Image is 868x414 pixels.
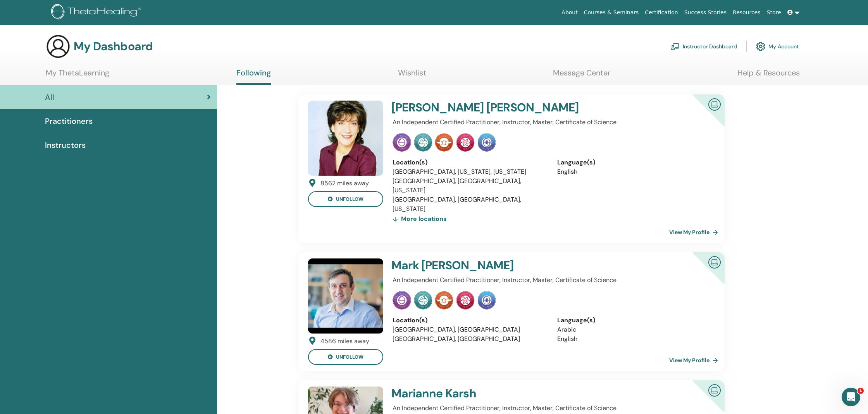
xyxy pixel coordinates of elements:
li: English [557,167,710,176]
button: unfollow [308,191,383,207]
a: Courses & Seminars [581,5,642,20]
p: An Independent Certified Practitioner, Instructor, Master, Certificate of Science [393,275,710,285]
h4: Marianne Karsh [391,387,656,400]
a: My Account [756,38,799,55]
img: default.jpg [308,258,383,334]
a: View My Profile [669,352,721,368]
img: Certified Online Instructor [705,95,724,113]
h3: My Dashboard [74,39,153,53]
li: Arabic [557,325,710,334]
span: All [45,91,54,103]
a: Wishlist [398,68,426,83]
a: Success Stories [681,5,730,20]
a: Resources [730,5,764,20]
a: Message Center [553,68,610,83]
img: Certified Online Instructor [705,381,724,399]
div: Location(s) [393,316,546,325]
li: [GEOGRAPHIC_DATA], [GEOGRAPHIC_DATA], [US_STATE] [393,176,546,195]
a: View My Profile [669,224,721,240]
div: Location(s) [393,158,546,167]
button: unfollow [308,349,383,365]
div: 4586 miles away [320,337,369,346]
div: More locations [393,214,447,224]
img: chalkboard-teacher.svg [670,43,680,50]
p: An Independent Certified Practitioner, Instructor, Master, Certificate of Science [393,404,710,413]
img: logo.png [51,4,144,21]
p: An Independent Certified Practitioner, Instructor, Master, Certificate of Science [393,118,710,127]
div: 8562 miles away [320,179,369,188]
a: Instructor Dashboard [670,38,737,55]
h4: [PERSON_NAME] [PERSON_NAME] [391,101,656,115]
a: My ThetaLearning [46,68,109,83]
li: English [557,334,710,344]
span: 1 [858,388,864,394]
span: Practitioners [45,115,93,127]
span: Instructors [45,139,86,151]
img: generic-user-icon.jpg [46,34,71,59]
h4: Mark [PERSON_NAME] [391,258,656,272]
a: Following [236,68,271,85]
img: default.jpg [308,101,383,176]
div: Certified Online Instructor [680,252,725,297]
li: [GEOGRAPHIC_DATA], [GEOGRAPHIC_DATA] [393,325,546,334]
a: Store [764,5,784,20]
img: cog.svg [756,40,765,53]
div: Certified Online Instructor [680,94,725,139]
img: Certified Online Instructor [705,253,724,270]
li: [GEOGRAPHIC_DATA], [GEOGRAPHIC_DATA], [US_STATE] [393,195,546,214]
div: Language(s) [557,158,710,167]
a: Certification [642,5,681,20]
a: About [558,5,580,20]
iframe: Intercom live chat [842,388,860,406]
a: Help & Resources [737,68,800,83]
div: Language(s) [557,316,710,325]
li: [GEOGRAPHIC_DATA], [GEOGRAPHIC_DATA] [393,334,546,344]
li: [GEOGRAPHIC_DATA], [US_STATE], [US_STATE] [393,167,546,176]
